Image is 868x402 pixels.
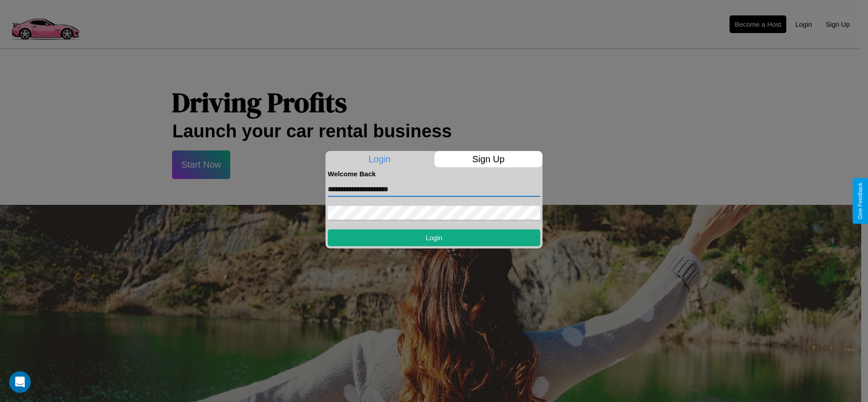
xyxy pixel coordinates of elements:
[9,371,31,393] iframe: Intercom live chat
[328,229,540,246] button: Login
[325,151,434,167] p: Login
[857,183,863,219] div: Give Feedback
[434,151,543,167] p: Sign Up
[328,170,540,178] h4: Welcome Back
